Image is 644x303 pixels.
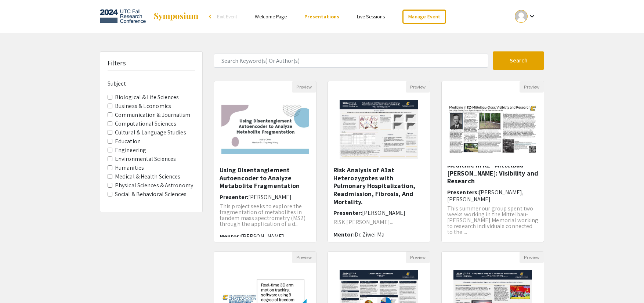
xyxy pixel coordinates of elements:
label: Cultural & Language Studies [115,128,186,137]
mat-icon: Expand account dropdown [528,12,536,21]
h5: Medicine in KZ- Mittelbau-[PERSON_NAME]: Visibility and Research [447,161,538,185]
a: Presentations [304,13,339,20]
h6: Presenters: [447,189,538,203]
button: Preview [520,81,544,93]
div: Open Presentation <p class="ql-align-center">Risk Analysis of A1at Heterozygotes with Pulmonary H... [328,81,430,242]
img: Symposium by ForagerOne [153,12,199,21]
label: Environmental Sciences [115,155,176,163]
span: Exit Event [217,13,237,20]
button: Preview [406,252,430,263]
button: Expand account dropdown [507,8,544,25]
a: Welcome Page [255,13,286,20]
span: Mentor: [220,232,241,240]
span: Mentor: [333,231,355,238]
a: Live Sessions [357,13,385,20]
img: <p><span style="color: rgb(0, 0, 0);">Using Disentanglement Autoencoder to Analyze Metabolite Fra... [214,97,316,161]
button: Preview [406,81,430,93]
button: Preview [292,252,316,263]
label: Computational Sciences [115,119,176,128]
span: [PERSON_NAME], [PERSON_NAME] [447,188,524,203]
button: Preview [292,81,316,93]
span: [PERSON_NAME] [241,232,284,240]
div: Open Presentation <p>Medicine in KZ- Mittelbau-Dora: Visibility and Research</p> [441,81,544,242]
label: Biological & Life Sciences [115,93,179,102]
span: [PERSON_NAME] [362,209,405,217]
img: <p>Medicine in KZ- Mittelbau-Dora: Visibility and Research</p> [442,98,544,161]
label: Social & Behavioral Sciences [115,190,187,199]
img: <p class="ql-align-center">Risk Analysis of A1at Heterozygotes with Pulmonary Hospitalization, Re... [332,93,425,166]
button: Search [493,51,544,70]
span: [PERSON_NAME] [248,193,292,201]
label: Medical & Health Sciences [115,172,181,181]
h5: Risk Analysis of A1at Heterozygotes with Pulmonary Hospitalization, Readmission, Fibrosis, And Mo... [333,166,424,206]
iframe: Chat [6,270,31,297]
input: Search Keyword(s) Or Author(s) [214,54,488,68]
a: Manage Event [402,10,446,24]
span: Dr. Ziwei Ma [355,231,384,238]
label: Education [115,137,141,146]
div: Open Presentation <p><span style="color: rgb(0, 0, 0);">Using Disentanglement Autoencoder to Anal... [214,81,316,242]
div: arrow_back_ios [209,14,213,19]
label: Communication & Journalism [115,111,191,119]
label: Physical Sciences & Astronomy [115,181,193,190]
p: RISK [PERSON_NAME]... [333,219,424,225]
img: UTC Fall Research Conference 2024 [100,7,146,26]
p: This summer our group spent two weeks working in the Mittelbau-[PERSON_NAME] Memorial working to ... [447,206,538,235]
a: UTC Fall Research Conference 2024 [100,7,199,26]
p: This project seeks to explore the fragmentation of metabolites in tandem mass spectrometry (MS2) ... [220,203,311,227]
h6: Presenter: [333,209,424,216]
button: Preview [520,252,544,263]
h6: Presenter: [220,194,311,201]
h5: Using Disentanglement Autoencoder to Analyze Metabolite Fragmentation [220,166,311,190]
label: Humanities [115,163,144,172]
label: Business & Economics [115,102,171,111]
h5: Filters [108,59,126,67]
h6: Subject [108,80,195,87]
label: Engineering [115,146,146,155]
